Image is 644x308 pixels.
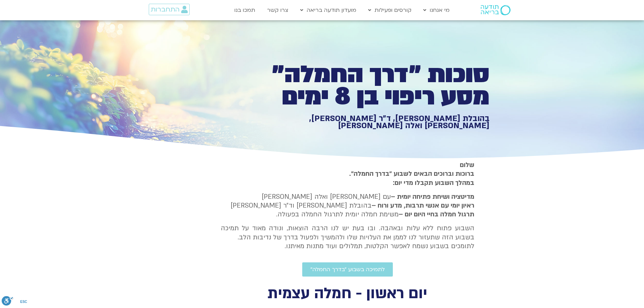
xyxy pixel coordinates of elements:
b: ראיון יומי עם אנשי תרבות, מדע ורוח – [372,201,474,210]
a: לתמיכה בשבוע ״בדרך החמלה״ [302,262,393,277]
strong: ברוכות וברוכים הבאים לשבוע ״בדרך החמלה״. במהלך השבוע תקבלו מדי יום: [349,169,474,187]
strong: שלום [460,161,474,169]
p: עם [PERSON_NAME] ואלה [PERSON_NAME] בהובלת [PERSON_NAME] וד״ר [PERSON_NAME] משימת חמלה יומית לתרג... [221,192,474,219]
span: לתמיכה בשבוע ״בדרך החמלה״ [310,266,385,273]
h1: סוכות ״דרך החמלה״ מסע ריפוי בן 8 ימים [255,64,490,108]
a: מי אנחנו [420,4,453,17]
img: תודעה בריאה [481,5,510,15]
h1: בהובלת [PERSON_NAME], ד״ר [PERSON_NAME], [PERSON_NAME] ואלה [PERSON_NAME] [255,115,490,129]
b: תרגול חמלה בחיי היום יום – [399,210,474,219]
a: צרו קשר [264,4,292,17]
a: מועדון תודעה בריאה [297,4,360,17]
p: השבוע פתוח ללא עלות ובאהבה. ובו בעת יש לנו הרבה הוצאות, ונודה מאוד על תמיכה בשבוע הזה שתעזור לנו ... [221,224,474,251]
a: קורסים ופעילות [365,4,415,17]
a: התחברות [149,4,190,15]
h2: יום ראשון - חמלה עצמית [197,287,498,301]
span: התחברות [151,6,180,13]
a: תמכו בנו [231,4,259,17]
strong: מדיטציה ושיחת פתיחה יומית – [391,192,474,201]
